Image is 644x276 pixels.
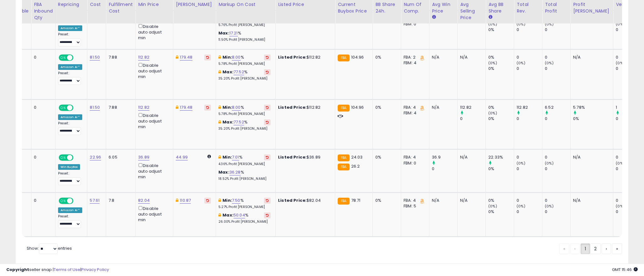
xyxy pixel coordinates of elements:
a: 22.96 [90,154,101,160]
p: 11.50% Profit [PERSON_NAME] [218,38,271,42]
div: Profit [PERSON_NAME] [573,1,610,14]
div: 0 [545,116,570,122]
div: 0 [545,55,570,60]
div: 0% [375,198,396,203]
div: Total Rev. [517,1,539,14]
div: FBA: 2 [404,55,424,60]
small: FBA [338,154,349,161]
div: seller snap | | [6,267,109,273]
a: Terms of Use [54,267,80,273]
small: (0%) [517,60,525,65]
div: FBA: 4 [404,105,424,110]
div: Fulfillment Cost [109,1,133,14]
a: 8.00 [232,54,241,60]
small: (0%) [517,22,525,27]
small: (0%) [517,161,525,166]
div: FBM: 0 [404,160,424,166]
div: 0% [375,105,396,110]
p: 4.36% Profit [PERSON_NAME] [218,162,271,166]
div: 0 [545,166,570,172]
div: FBM: 0 [404,21,424,27]
div: Disable auto adjust min [138,112,168,130]
div: 0 [616,116,641,122]
a: 110.87 [180,197,191,204]
div: Preset: [58,214,83,228]
div: 1 [616,105,641,110]
span: › [606,246,607,252]
div: 0 [34,105,51,110]
a: 44.99 [176,154,188,160]
div: Avg Selling Price [460,1,483,21]
div: % [218,55,271,66]
p: 5.76% Profit [PERSON_NAME] [218,23,271,27]
div: % [218,30,271,42]
small: FBA [338,164,349,170]
div: Amazon AI * [58,114,83,120]
a: 50.04 [233,212,245,218]
span: ON [59,105,67,110]
div: 0 [545,209,570,215]
div: 0 [616,166,641,172]
span: 104.96 [351,54,364,60]
div: 0 [545,198,570,203]
a: 77.52 [233,69,244,75]
small: Avg Win Price. [432,14,436,20]
a: 179.48 [180,54,192,60]
div: 0% [488,116,514,122]
div: 0 [432,166,457,172]
a: Privacy Policy [81,267,109,273]
div: Cost [90,1,103,8]
div: 0% [375,55,396,60]
small: FBA [338,105,349,112]
div: 0 [545,27,570,33]
span: ON [59,198,67,203]
div: 0% [488,198,514,203]
div: 0% [488,105,514,110]
div: 0 [34,198,51,203]
p: 5.78% Profit [PERSON_NAME] [218,112,271,116]
div: 0 [616,198,641,203]
a: 36.89 [138,154,149,160]
div: % [218,105,271,116]
div: Num of Comp. [404,1,427,14]
div: Markup on Cost [218,1,273,8]
b: Max: [223,119,233,125]
span: ON [59,55,67,60]
div: FBM: 4 [404,110,424,116]
small: (0%) [488,22,497,27]
div: Total Profit [545,1,568,14]
b: Listed Price: [278,197,307,203]
div: 0% [488,166,514,172]
div: 0 [517,27,542,33]
div: Min Price [138,1,170,8]
div: Listed Price [278,1,332,8]
a: 112.82 [138,54,149,60]
div: Amazon AI * [58,207,83,213]
span: » [616,246,618,252]
p: 18.52% Profit [PERSON_NAME] [218,177,271,181]
div: 0% [573,116,613,122]
span: ON [59,155,67,160]
div: Avg Win Price [432,1,455,14]
small: (0%) [488,60,497,65]
a: 2 [590,243,601,254]
div: Preset: [58,121,83,135]
strong: Copyright [6,267,29,273]
a: 36.28 [229,169,241,175]
div: FBA: 4 [404,198,424,203]
div: FBA: 4 [404,154,424,160]
div: $112.82 [278,55,330,60]
div: Preset: [58,32,83,46]
span: 24.03 [351,154,363,160]
div: Amazon AI * [58,64,83,70]
div: Preset: [58,171,83,185]
div: 6.05 [109,154,131,160]
b: Listed Price: [278,154,307,160]
div: 0 [616,154,641,160]
div: 0% [488,66,514,71]
span: 26.2 [351,163,360,169]
span: OFF [72,105,83,110]
div: Disable auto adjust min [138,23,168,41]
div: N/A [432,198,453,203]
p: 35.20% Profit [PERSON_NAME] [218,127,271,131]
